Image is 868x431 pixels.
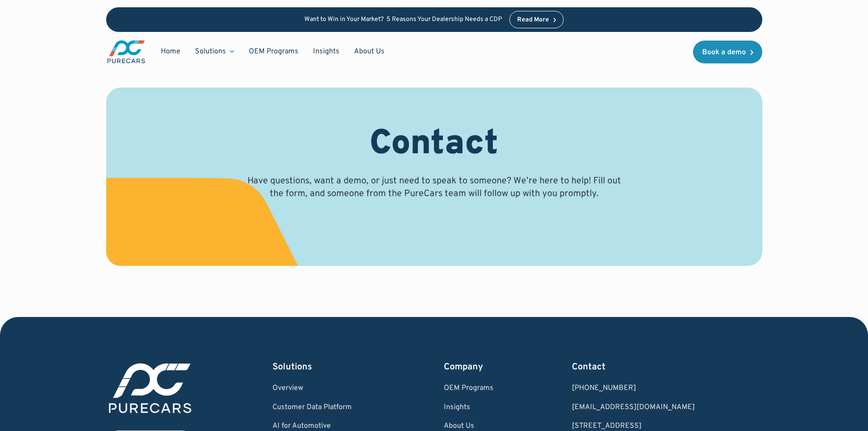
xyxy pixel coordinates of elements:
a: Insights [444,404,493,412]
img: purecars logo [106,39,146,64]
a: Customer Data Platform [272,404,365,412]
p: Want to Win in Your Market? 5 Reasons Your Dealership Needs a CDP [304,16,502,24]
p: Have questions, want a demo, or just need to speak to someone? We’re here to help! Fill out the f... [245,175,624,200]
a: OEM Programs [241,43,306,60]
a: OEM Programs [444,384,493,393]
a: About Us [444,422,493,431]
a: Book a demo [693,41,762,63]
a: Email us [572,404,720,412]
a: main [106,39,146,64]
h1: Contact [370,124,498,166]
a: Overview [272,384,365,393]
div: Company [444,361,493,374]
div: Read More [517,17,549,23]
a: Insights [306,43,347,60]
a: AI for Automotive [272,422,365,431]
a: Home [154,43,188,60]
div: Solutions [272,361,365,374]
div: Book a demo [702,49,746,56]
a: Read More [509,11,564,28]
div: Contact [572,361,720,374]
div: Solutions [188,43,241,60]
img: purecars logo [106,361,194,416]
a: About Us [347,43,392,60]
div: Solutions [195,47,226,57]
div: [PHONE_NUMBER] [572,384,720,393]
